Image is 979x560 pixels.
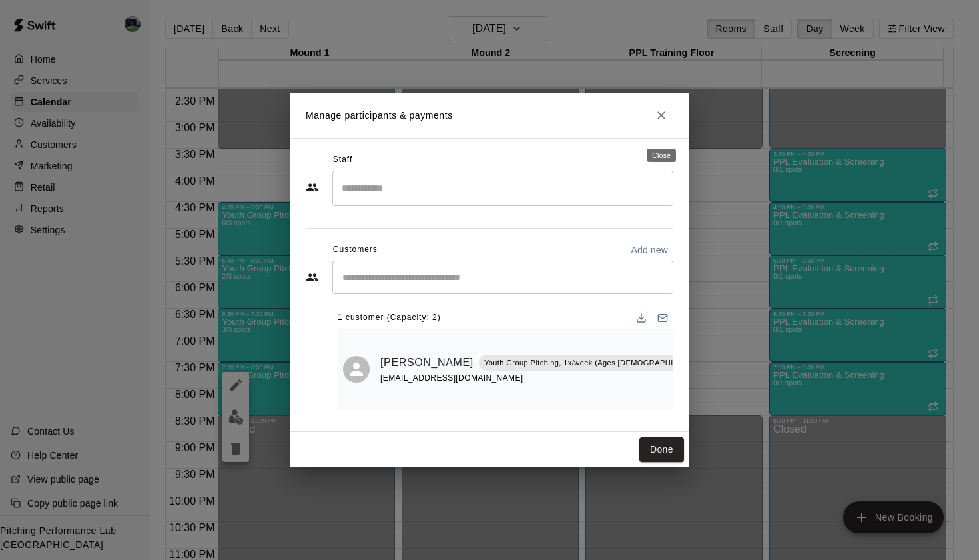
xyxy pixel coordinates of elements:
button: Download list [631,307,652,329]
div: Close [647,149,676,162]
button: Add new [625,239,673,261]
svg: Customers [306,271,319,284]
span: Staff [333,149,352,171]
div: Wyatt Smith [343,356,370,383]
p: Add new [631,243,668,257]
span: Customers [333,239,378,261]
button: Done [639,437,684,462]
div: Search staff [332,171,673,206]
span: 1 customer (Capacity: 2) [338,307,441,329]
button: Email participants [652,307,673,329]
svg: Staff [306,181,319,194]
p: Manage participants & payments [306,109,453,123]
button: Close [649,103,673,127]
span: [EMAIL_ADDRESS][DOMAIN_NAME] [380,373,523,383]
p: Youth Group Pitching, 1x/week (Ages [DEMOGRAPHIC_DATA] and Under) [484,357,747,369]
a: [PERSON_NAME] [380,354,474,371]
div: Start typing to search customers... [332,261,673,294]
